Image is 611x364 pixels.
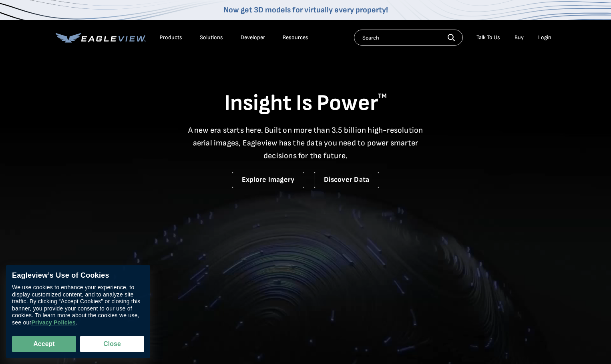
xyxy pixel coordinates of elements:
button: Accept [12,336,76,352]
a: Buy [515,34,524,41]
a: Discover Data [314,172,379,188]
div: Talk To Us [476,34,500,41]
div: We use cookies to enhance your experience, to display customized content, and to analyze site tra... [12,284,144,326]
sup: TM [378,92,387,100]
div: Products [160,34,182,41]
a: Privacy Policies [31,319,75,326]
p: A new era starts here. Built on more than 3.5 billion high-resolution aerial images, Eagleview ha... [183,124,428,162]
a: Developer [241,34,265,41]
div: Solutions [200,34,223,41]
div: Resources [283,34,308,41]
a: Explore Imagery [232,172,305,188]
a: Now get 3D models for virtually every property! [223,5,388,15]
input: Search [354,30,463,46]
h1: Insight Is Power [56,90,555,117]
button: Close [80,336,144,352]
div: Login [538,34,551,41]
div: Eagleview’s Use of Cookies [12,271,144,280]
